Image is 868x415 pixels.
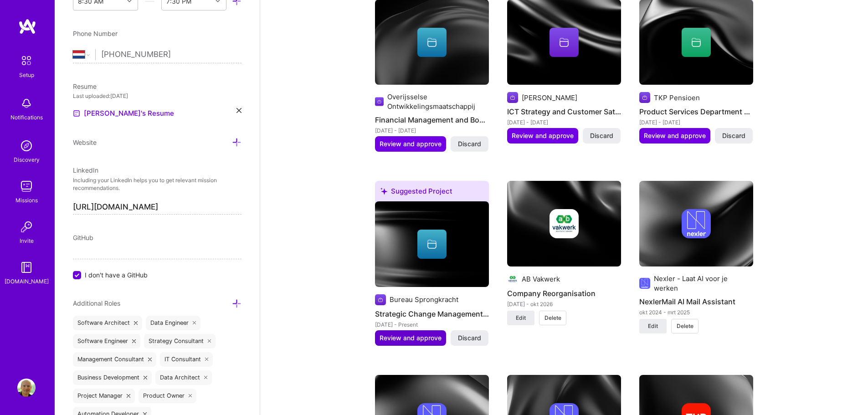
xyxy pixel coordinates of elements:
[17,177,36,195] img: teamwork
[451,330,488,346] button: Discard
[387,92,489,111] div: Overijsselse Ontwikkelingsmaatschappij
[17,258,36,277] img: guide book
[73,334,140,348] div: Software Engineer
[73,299,120,307] span: Additional Roles
[715,128,753,143] button: Discard
[144,376,147,379] i: icon Close
[73,177,241,192] p: Including your LinkedIn helps you to get relevant mission recommendations.
[390,295,458,304] div: Bureau Sprongkracht
[17,137,36,155] img: discovery
[236,108,241,113] i: icon Close
[155,370,212,385] div: Data Architect
[451,136,488,152] button: Discard
[73,108,174,119] a: [PERSON_NAME]'s Resume
[507,128,578,143] button: Review and approve
[17,94,36,113] img: bell
[639,278,650,289] img: Company logo
[507,274,518,285] img: Company logo
[148,358,152,361] i: icon Close
[639,307,753,317] div: okt 2024 - mrt 2025
[507,181,621,266] img: cover
[208,339,211,343] i: icon Close
[375,114,489,126] h4: Financial Management and Board Assistance
[375,308,489,320] h4: Strategic Change Management Initiatives
[544,314,561,322] span: Delete
[375,96,384,107] img: Company logo
[516,314,526,322] span: Edit
[5,277,49,286] div: [DOMAIN_NAME]
[17,51,36,70] img: setup
[17,218,36,236] img: Invite
[644,131,706,140] span: Review and approve
[10,113,43,122] div: Notifications
[375,126,489,135] div: [DATE] - [DATE]
[73,234,93,241] span: GitHub
[375,320,489,329] div: [DATE] - Present
[639,181,753,266] img: cover
[522,93,577,102] div: [PERSON_NAME]
[15,195,38,205] div: Missions
[583,128,621,143] button: Discard
[458,333,481,343] span: Discard
[73,166,98,174] span: LinkedIn
[507,299,621,309] div: [DATE] - okt 2026
[507,106,621,118] h4: ICT Strategy and Customer Satisfaction Enhancement
[17,379,36,397] img: User Avatar
[73,370,152,385] div: Business Development
[671,319,699,333] button: Delete
[73,110,80,117] img: Resume
[639,128,710,143] button: Review and approve
[14,155,40,164] div: Discovery
[132,339,136,343] i: icon Close
[639,118,753,127] div: [DATE] - [DATE]
[139,389,197,403] div: Product Owner
[73,352,156,367] div: Management Consultant
[507,118,621,127] div: [DATE] - [DATE]
[507,92,518,103] img: Company logo
[550,209,579,238] img: Company logo
[189,394,192,398] i: icon Close
[18,18,36,35] img: logo
[507,287,621,299] h4: Company Reorganisation
[380,333,442,343] span: Review and approve
[205,358,209,361] i: icon Close
[19,70,34,80] div: Setup
[15,379,38,397] a: User Avatar
[193,321,196,325] i: icon Close
[73,91,241,101] div: Last uploaded: [DATE]
[375,330,446,346] button: Review and approve
[380,139,442,149] span: Review and approve
[682,209,711,238] img: Company logo
[639,296,753,307] h4: NexlerMail AI Mail Assistant
[73,389,135,403] div: Project Manager
[639,92,650,103] img: Company logo
[375,136,446,152] button: Review and approve
[127,394,130,398] i: icon Close
[722,131,745,140] span: Discard
[160,352,213,367] div: IT Consultant
[380,188,387,195] i: icon SuggestedTeams
[146,316,201,330] div: Data Engineer
[639,106,753,118] h4: Product Services Department Creation
[507,311,534,325] button: Edit
[73,82,97,90] span: Resume
[677,322,693,330] span: Delete
[512,131,574,140] span: Review and approve
[375,201,489,287] img: cover
[522,274,560,284] div: AB Vakwerk
[73,30,118,37] span: Phone Number
[590,131,613,140] span: Discard
[458,139,481,149] span: Discard
[204,376,208,379] i: icon Close
[654,274,753,293] div: Nexler - Laat AI voor je werken
[20,236,34,246] div: Invite
[639,319,667,333] button: Edit
[539,311,566,325] button: Delete
[73,316,142,330] div: Software Architect
[134,321,138,325] i: icon Close
[375,294,386,305] img: Company logo
[375,181,489,205] div: Suggested Project
[73,138,97,146] span: Website
[144,334,216,348] div: Strategy Consultant
[654,93,700,102] div: TKP Pensioen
